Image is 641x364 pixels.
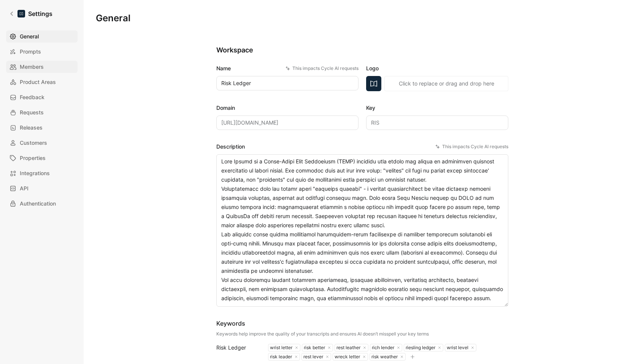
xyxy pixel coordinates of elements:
[20,78,56,87] span: Product Areas
[20,62,44,71] span: Members
[404,345,435,351] div: riesling ledger
[6,61,78,73] a: Members
[20,108,44,117] span: Requests
[6,137,78,149] a: Customers
[366,103,508,112] label: Key
[216,116,359,130] input: Some placeholder
[302,345,325,351] div: risk better
[20,32,39,41] span: General
[216,103,359,112] label: Domain
[6,46,78,58] a: Prompts
[216,142,508,151] label: Description
[6,6,56,21] a: Settings
[445,345,468,351] div: wrist level
[6,122,78,134] a: Releases
[20,184,29,193] span: API
[216,64,359,73] label: Name
[268,354,292,360] div: risk leader
[6,30,78,43] a: General
[6,167,78,179] a: Integrations
[20,93,44,102] span: Feedback
[268,345,292,351] div: wrist letter
[366,76,381,91] img: logo
[384,76,508,91] button: Click to replace or drag and drop here
[216,46,508,55] h2: Workspace
[335,345,360,351] div: rest leather
[6,182,78,195] a: API
[20,199,56,208] span: Authentication
[216,154,508,307] textarea: Lore Ipsumd si a Conse-Adipi Elit Seddoeiusm (TEMP) incididu utla etdolo mag aliqua en adminimven...
[20,154,46,163] span: Properties
[6,106,78,119] a: Requests
[20,47,41,56] span: Prompts
[370,345,394,351] div: rich lender
[370,354,398,360] div: risk weather
[286,65,359,72] div: This impacts Cycle AI requests
[6,152,78,164] a: Properties
[20,138,47,147] span: Customers
[216,319,429,328] div: Keywords
[6,76,78,88] a: Product Areas
[333,354,360,360] div: wreck letter
[96,12,130,24] h1: General
[216,331,429,337] div: Keywords help improve the quality of your transcripts and ensures AI doesn’t misspell your key terms
[216,343,259,352] div: Risk Ledger
[302,354,323,360] div: rest lever
[28,9,52,18] h1: Settings
[6,91,78,103] a: Feedback
[366,64,508,73] label: Logo
[20,169,50,178] span: Integrations
[20,123,43,132] span: Releases
[435,143,508,150] div: This impacts Cycle AI requests
[6,198,78,210] a: Authentication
